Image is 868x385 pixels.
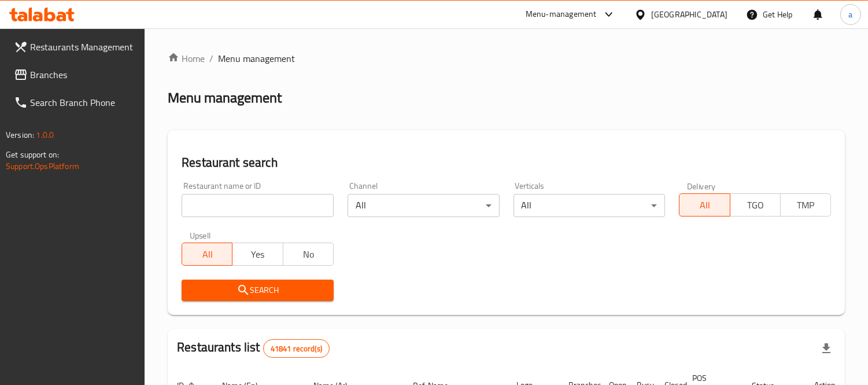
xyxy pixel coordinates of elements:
button: No [283,243,334,266]
a: Search Branch Phone [5,89,145,116]
span: Version: [6,127,34,142]
span: Menu management [218,52,295,65]
div: [GEOGRAPHIC_DATA] [651,8,727,21]
label: Delivery [687,182,716,190]
span: a [848,8,852,21]
span: Search Branch Phone [30,96,136,109]
a: Home [168,52,205,65]
button: TGO [730,193,781,217]
button: TMP [780,193,831,217]
button: All [182,243,232,266]
span: 1.0.0 [36,127,54,142]
div: All [514,194,666,217]
div: All [348,194,500,217]
span: 41841 record(s) [264,343,329,354]
span: Search [191,283,324,298]
div: Menu-management [526,8,597,21]
li: / [209,52,213,65]
span: Get support on: [6,147,59,162]
span: No [288,246,329,263]
h2: Restaurant search [182,154,831,171]
nav: breadcrumb [168,52,845,65]
a: Branches [5,61,145,89]
span: TMP [785,197,826,214]
button: Yes [232,243,283,266]
span: All [684,197,725,214]
h2: Restaurants list [177,339,330,358]
span: Restaurants Management [30,40,136,54]
a: Support.OpsPlatform [6,159,79,174]
div: Total records count [263,339,330,358]
a: Restaurants Management [5,33,145,61]
input: Search for restaurant name or ID.. [182,194,334,217]
span: All [187,246,228,263]
span: Branches [30,68,136,82]
div: Export file [812,335,840,362]
h2: Menu management [168,89,282,107]
label: Upsell [190,231,211,239]
button: Search [182,280,334,301]
span: Yes [237,246,278,263]
span: TGO [735,197,776,214]
button: All [679,193,730,217]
